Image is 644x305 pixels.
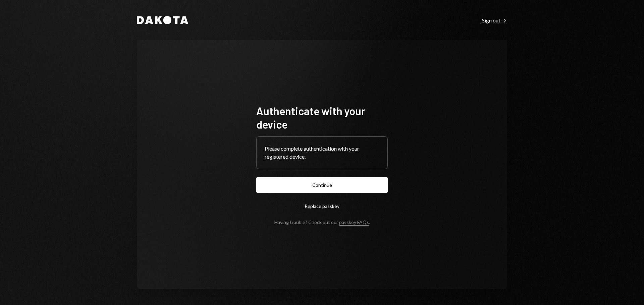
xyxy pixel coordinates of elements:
[256,198,388,214] button: Replace passkey
[482,16,507,24] a: Sign out
[256,177,388,193] button: Continue
[265,145,379,161] div: Please complete authentication with your registered device.
[274,219,370,225] div: Having trouble? Check out our .
[482,17,507,24] div: Sign out
[339,219,369,226] a: passkey FAQs
[256,104,388,131] h1: Authenticate with your device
